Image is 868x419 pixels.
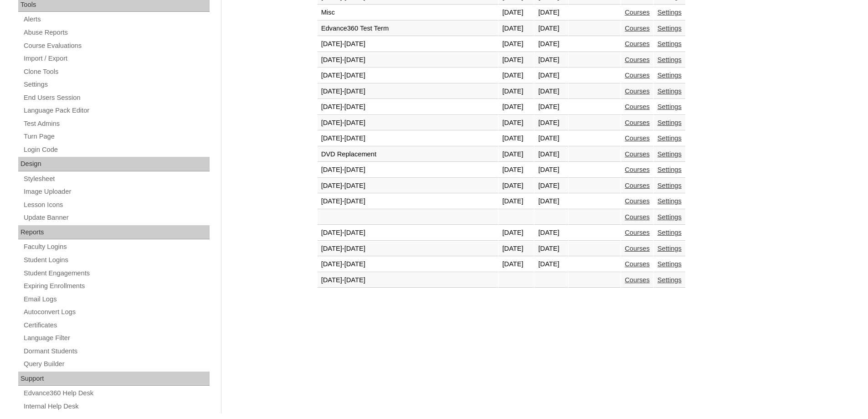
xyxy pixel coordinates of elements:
td: [DATE] [534,162,568,178]
a: Faculty Logins [23,241,210,253]
a: Certificates [23,320,210,331]
td: [DATE]-[DATE] [318,52,498,68]
td: [DATE]-[DATE] [318,99,498,115]
a: Student Engagements [23,268,210,279]
td: [DATE]-[DATE] [318,241,498,257]
td: [DATE]-[DATE] [318,36,498,52]
a: Abuse Reports [23,27,210,38]
a: Courses [625,103,650,110]
a: Update Banner [23,212,210,223]
a: Settings [657,260,682,268]
a: Courses [625,9,650,16]
td: [DATE] [498,84,534,99]
a: Edvance360 Help Desk [23,388,210,399]
td: Misc [318,5,498,21]
a: Settings [23,79,210,90]
td: [DATE]-[DATE] [318,273,498,288]
a: Language Filter [23,332,210,344]
a: Turn Page [23,131,210,142]
td: Edvance360 Test Term [318,21,498,36]
div: Design [18,157,210,171]
a: Dormant Students [23,346,210,357]
td: [DATE] [498,52,534,68]
a: Settings [657,276,682,284]
td: [DATE] [498,194,534,209]
a: Courses [625,25,650,32]
a: Settings [657,103,682,110]
a: Settings [657,88,682,95]
a: Settings [657,134,682,142]
a: Test Admins [23,118,210,129]
a: Settings [657,182,682,189]
td: [DATE] [498,257,534,272]
div: Support [18,372,210,386]
td: [DATE] [534,194,568,209]
a: Language Pack Editor [23,105,210,116]
a: Courses [625,72,650,79]
div: Reports [18,225,210,240]
a: Login Code [23,144,210,155]
a: Settings [657,213,682,221]
a: Settings [657,9,682,16]
a: Settings [657,150,682,158]
td: [DATE] [498,21,534,36]
td: [DATE] [534,115,568,131]
td: [DATE] [534,68,568,83]
td: [DATE] [498,162,534,178]
td: [DATE] [534,99,568,115]
a: Settings [657,166,682,173]
td: [DATE]-[DATE] [318,194,498,209]
td: [DATE]-[DATE] [318,131,498,146]
a: Settings [657,56,682,63]
td: [DATE] [498,147,534,162]
a: Settings [657,72,682,79]
a: Internal Help Desk [23,401,210,412]
td: [DATE] [534,147,568,162]
td: DVD Replacement [318,147,498,162]
a: Lesson Icons [23,199,210,211]
a: Courses [625,213,650,221]
a: Courses [625,40,650,47]
a: Courses [625,88,650,95]
td: [DATE] [534,21,568,36]
td: [DATE] [498,99,534,115]
a: Autoconvert Logs [23,306,210,318]
a: Image Uploader [23,186,210,197]
td: [DATE] [498,115,534,131]
a: Settings [657,40,682,47]
td: [DATE]-[DATE] [318,225,498,241]
a: Clone Tools [23,66,210,78]
a: Courses [625,166,650,173]
a: Courses [625,150,650,158]
td: [DATE] [498,68,534,83]
td: [DATE] [534,52,568,68]
a: Settings [657,197,682,205]
td: [DATE] [534,5,568,21]
td: [DATE] [534,225,568,241]
a: Courses [625,245,650,252]
td: [DATE] [498,178,534,194]
a: Settings [657,245,682,252]
td: [DATE]-[DATE] [318,115,498,131]
a: Courses [625,134,650,142]
a: End Users Session [23,92,210,103]
a: Stylesheet [23,173,210,185]
a: Settings [657,229,682,236]
a: Settings [657,25,682,32]
a: Courses [625,119,650,126]
a: Courses [625,276,650,284]
a: Courses [625,229,650,236]
td: [DATE] [534,178,568,194]
td: [DATE]-[DATE] [318,162,498,178]
td: [DATE]-[DATE] [318,178,498,194]
a: Import / Export [23,53,210,64]
td: [DATE] [498,131,534,146]
td: [DATE]-[DATE] [318,68,498,83]
a: Alerts [23,14,210,25]
a: Student Logins [23,254,210,266]
td: [DATE] [498,241,534,257]
a: Courses [625,197,650,205]
a: Courses [625,260,650,268]
a: Settings [657,119,682,126]
td: [DATE] [498,36,534,52]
